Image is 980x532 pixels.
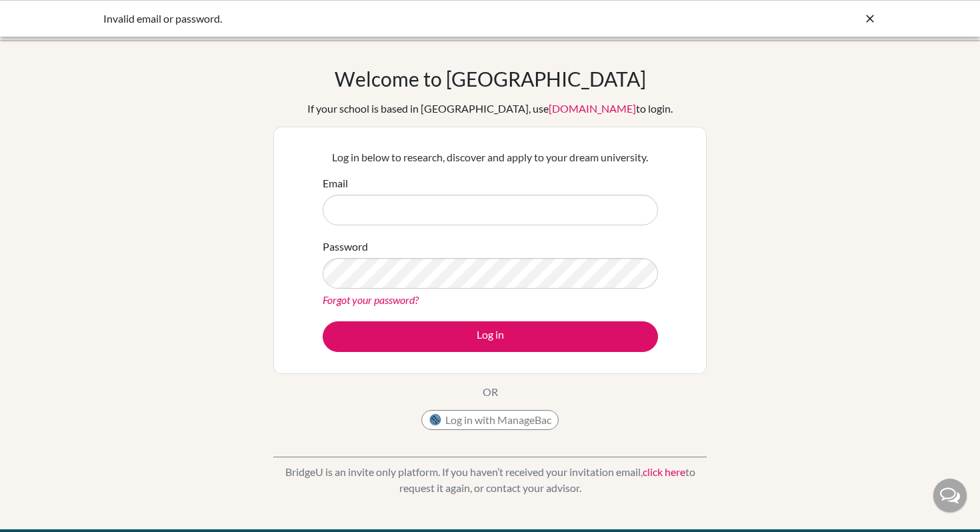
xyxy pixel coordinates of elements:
[643,465,685,478] a: click here
[273,464,707,496] p: BridgeU is an invite only platform. If you haven’t received your invitation email, to request it ...
[323,149,658,165] p: Log in below to research, discover and apply to your dream university.
[549,102,636,115] a: [DOMAIN_NAME]
[307,101,673,117] div: If your school is based in [GEOGRAPHIC_DATA], use to login.
[103,11,677,27] div: Invalid email or password.
[323,293,419,306] a: Forgot your password?
[323,175,348,191] label: Email
[421,410,559,430] button: Log in with ManageBac
[323,321,658,352] button: Log in
[31,9,58,21] span: Help
[335,67,646,91] h1: Welcome to [GEOGRAPHIC_DATA]
[323,239,368,255] label: Password
[483,384,498,400] p: OR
